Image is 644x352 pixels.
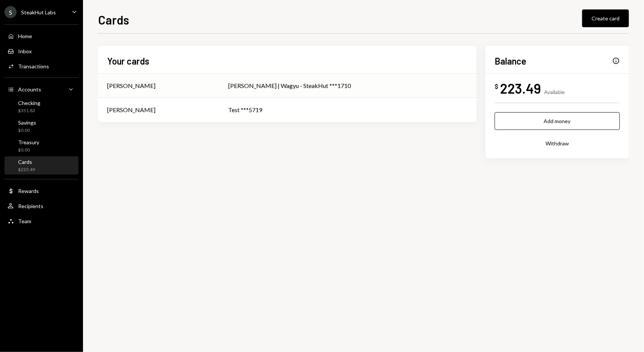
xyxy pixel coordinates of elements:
[18,63,49,69] div: Transactions
[495,112,620,130] button: Add money
[582,9,629,27] button: Create card
[5,6,17,18] div: S
[229,81,467,90] div: [PERSON_NAME] | Wagyu - SteakHut ***1710
[5,29,78,43] a: Home
[500,80,541,97] div: 223.49
[18,188,39,194] div: Rewards
[107,55,149,67] h2: Your cards
[18,119,36,126] div: Savings
[18,139,39,145] div: Treasury
[5,117,78,135] a: Savings$0.00
[98,12,129,27] h1: Cards
[495,83,498,90] div: $
[18,167,35,173] div: $223.49
[18,159,35,165] div: Cards
[544,89,565,95] div: Available
[5,59,78,73] a: Transactions
[5,199,78,213] a: Recipients
[107,81,155,90] div: [PERSON_NAME]
[5,82,78,96] a: Accounts
[18,147,39,153] div: $0.00
[21,9,56,15] div: SteakHut Labs
[5,184,78,198] a: Rewards
[18,108,40,114] div: $351.83
[18,203,43,209] div: Recipients
[5,97,78,116] a: Checking$351.83
[18,100,40,106] div: Checking
[107,105,155,114] div: [PERSON_NAME]
[5,214,78,228] a: Team
[495,55,526,67] h2: Balance
[5,44,78,58] a: Inbox
[18,86,41,93] div: Accounts
[495,134,620,152] button: Withdraw
[18,218,31,224] div: Team
[18,33,32,39] div: Home
[5,137,78,155] a: Treasury$0.00
[18,127,36,134] div: $0.00
[5,156,78,174] a: Cards$223.49
[18,48,32,54] div: Inbox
